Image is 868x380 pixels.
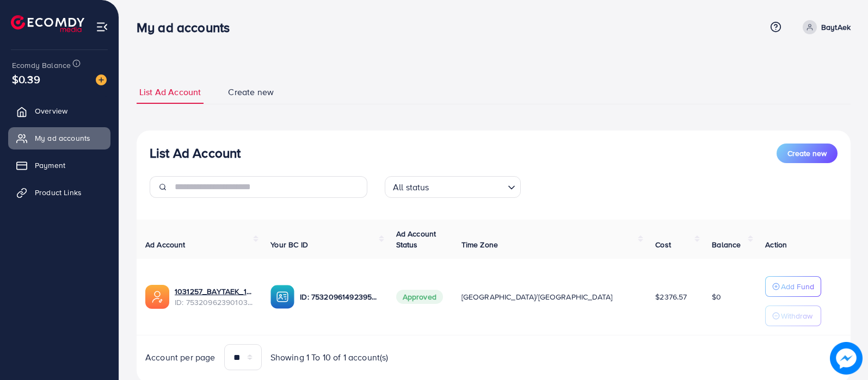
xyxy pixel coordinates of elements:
[391,179,432,195] span: All status
[655,239,671,250] span: Cost
[96,21,108,33] img: menu
[396,228,436,250] span: Ad Account Status
[150,145,241,161] h3: List Ad Account
[35,187,82,198] span: Product Links
[765,306,821,326] button: Withdraw
[175,286,253,308] div: <span class='underline'>1031257_BAYTAEK_1753702824295</span></br>7532096239010316305
[765,276,821,297] button: Add Fund
[35,133,90,144] span: My ad accounts
[712,291,721,302] span: $0
[8,154,110,176] a: Payment
[765,239,787,250] span: Action
[270,285,294,309] img: ic-ba-acc.ded83a64.svg
[712,239,741,250] span: Balance
[175,286,253,297] a: 1031257_BAYTAEK_1753702824295
[12,60,71,71] span: Ecomdy Balance
[777,144,838,163] button: Create new
[461,239,498,250] span: Time Zone
[35,105,67,116] span: Overview
[145,351,216,364] span: Account per page
[8,100,110,122] a: Overview
[139,86,201,98] span: List Ad Account
[145,239,186,250] span: Ad Account
[175,297,253,308] span: ID: 7532096239010316305
[270,239,308,250] span: Your BC ID
[8,127,110,149] a: My ad accounts
[270,351,389,364] span: Showing 1 To 10 of 1 account(s)
[137,20,238,35] h3: My ad accounts
[35,160,65,171] span: Payment
[821,21,851,34] p: BaytAek
[781,280,814,293] p: Add Fund
[228,86,274,98] span: Create new
[8,182,110,203] a: Product Links
[787,148,827,159] span: Create new
[385,176,521,198] div: Search for option
[96,74,107,85] img: image
[11,15,84,32] img: logo
[396,290,443,304] span: Approved
[300,290,378,303] p: ID: 7532096149239529473
[12,71,40,87] span: $0.39
[781,309,812,322] p: Withdraw
[145,285,169,309] img: ic-ads-acc.e4c84228.svg
[433,177,503,195] input: Search for option
[832,344,861,373] img: image
[461,291,613,302] span: [GEOGRAPHIC_DATA]/[GEOGRAPHIC_DATA]
[655,291,687,302] span: $2376.57
[798,20,851,34] a: BaytAek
